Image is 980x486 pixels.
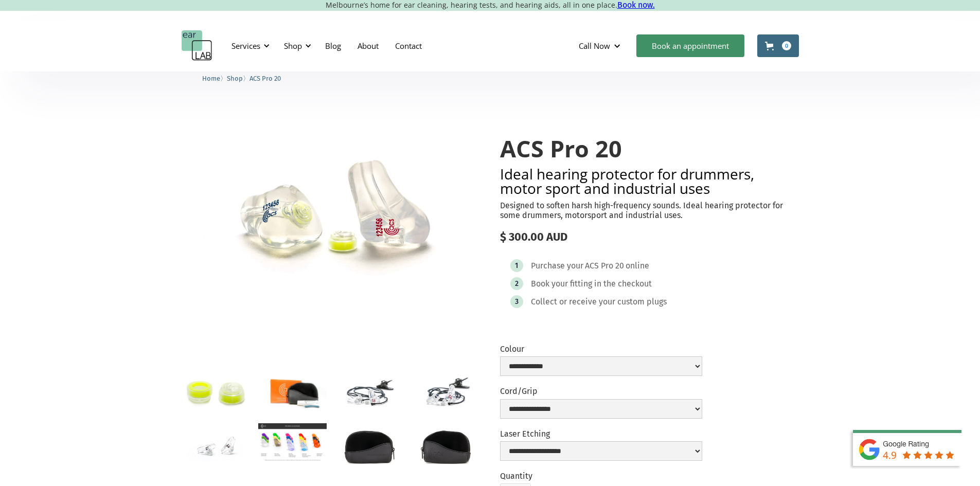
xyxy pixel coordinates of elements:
[227,73,250,84] li: 〉
[585,261,624,271] div: ACS Pro 20
[258,423,327,462] a: open lightbox
[227,75,243,82] span: Shop
[278,30,314,61] div: Shop
[182,115,480,320] img: ACS Pro 20
[317,31,349,61] a: Blog
[500,344,702,354] label: Colour
[531,279,652,289] div: Book your fitting in the checkout
[182,369,250,415] a: open lightbox
[225,30,273,61] div: Services
[412,423,480,469] a: open lightbox
[182,115,480,320] a: open lightbox
[515,262,518,269] div: 1
[387,31,430,61] a: Contact
[227,73,243,83] a: Shop
[500,136,799,161] h1: ACS Pro 20
[500,167,799,195] h2: Ideal hearing protector for drummers, motor sport and industrial uses
[182,423,250,469] a: open lightbox
[531,297,667,307] div: Collect or receive your custom plugs
[258,369,327,415] a: open lightbox
[515,298,519,305] div: 3
[500,429,702,439] label: Laser Etching
[250,75,281,82] span: ACS Pro 20
[531,261,583,271] div: Purchase your
[335,369,403,415] a: open lightbox
[500,471,532,481] label: Quantity
[231,41,260,51] div: Services
[626,261,649,271] div: online
[349,31,387,61] a: About
[335,423,403,469] a: open lightbox
[182,30,212,61] a: home
[515,280,519,287] div: 2
[500,201,799,220] p: Designed to soften harsh high-frequency sounds. Ideal hearing protector for some drummers, motors...
[202,73,227,84] li: 〉
[202,73,220,83] a: Home
[782,41,791,50] div: 0
[500,386,702,396] label: Cord/Grip
[757,34,799,57] a: Open cart
[284,41,302,51] div: Shop
[571,30,631,61] div: Call Now
[500,230,799,244] div: $ 300.00 AUD
[636,34,744,57] a: Book an appointment
[250,73,281,83] a: ACS Pro 20
[202,75,220,82] span: Home
[579,41,610,51] div: Call Now
[412,369,480,415] a: open lightbox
